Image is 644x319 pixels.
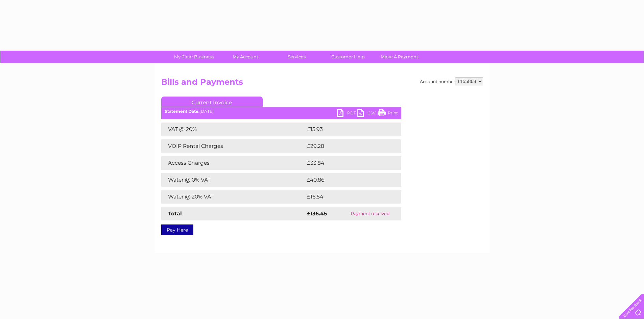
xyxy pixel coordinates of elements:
td: Access Charges [161,156,305,170]
div: [DATE] [161,109,401,114]
a: CSV [357,109,378,119]
td: £15.93 [305,123,387,136]
td: Water @ 0% VAT [161,173,305,187]
a: My Clear Business [166,51,222,63]
a: Make A Payment [372,51,427,63]
h2: Bills and Payments [161,77,483,90]
td: £29.28 [305,139,388,153]
a: Customer Help [320,51,376,63]
a: Current Invoice [161,97,263,107]
a: Print [378,109,398,119]
td: Payment received [339,207,401,220]
div: Account number [420,77,483,85]
b: Statement Date: [165,109,199,114]
td: VOIP Rental Charges [161,139,305,153]
td: £16.54 [305,190,387,204]
a: Pay Here [161,224,193,235]
a: My Account [217,51,273,63]
td: £40.86 [305,173,388,187]
strong: Total [168,210,182,217]
a: Services [269,51,325,63]
td: Water @ 20% VAT [161,190,305,204]
a: PDF [337,109,357,119]
td: £33.84 [305,156,388,170]
td: VAT @ 20% [161,123,305,136]
strong: £136.45 [307,210,327,217]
